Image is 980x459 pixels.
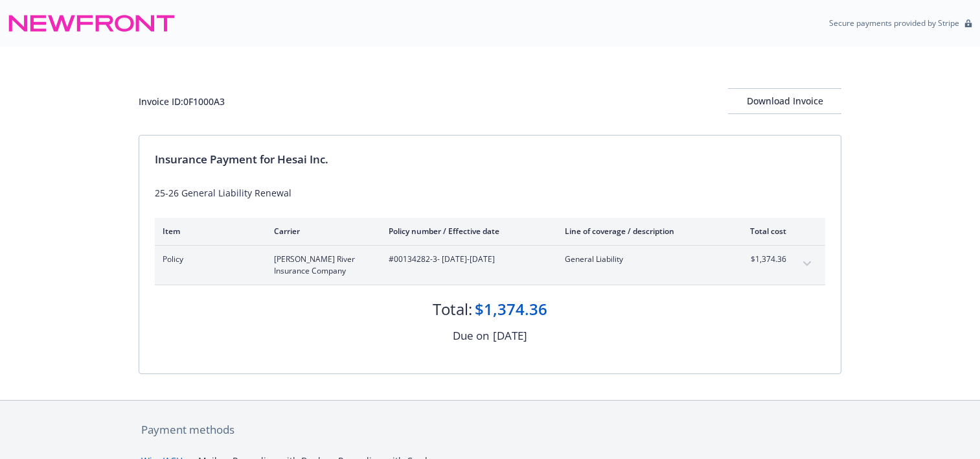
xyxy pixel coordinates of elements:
span: [PERSON_NAME] River Insurance Company [274,253,368,277]
div: Due on [453,327,489,344]
div: Invoice ID: 0F1000A3 [139,95,225,108]
div: Policy number / Effective date [389,226,544,237]
span: General Liability [565,253,717,265]
div: $1,374.36 [475,298,547,320]
div: 25-26 General Liability Renewal [155,186,825,200]
div: Carrier [274,226,368,237]
button: Download Invoice [728,88,841,114]
div: Line of coverage / description [565,226,717,237]
div: Policy[PERSON_NAME] River Insurance Company#00134282-3- [DATE]-[DATE]General Liability$1,374.36ex... [155,246,825,285]
div: Payment methods [141,421,839,438]
div: [DATE] [493,327,527,344]
div: Download Invoice [728,89,841,113]
button: expand content [797,253,817,274]
div: Item [163,226,253,237]
span: Policy [163,253,253,265]
span: #00134282-3 - [DATE]-[DATE] [389,253,544,265]
p: Secure payments provided by Stripe [829,18,959,29]
div: Insurance Payment for Hesai Inc. [155,151,825,168]
div: Total: [433,298,472,320]
div: Total cost [738,226,786,237]
span: $1,374.36 [738,253,786,265]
